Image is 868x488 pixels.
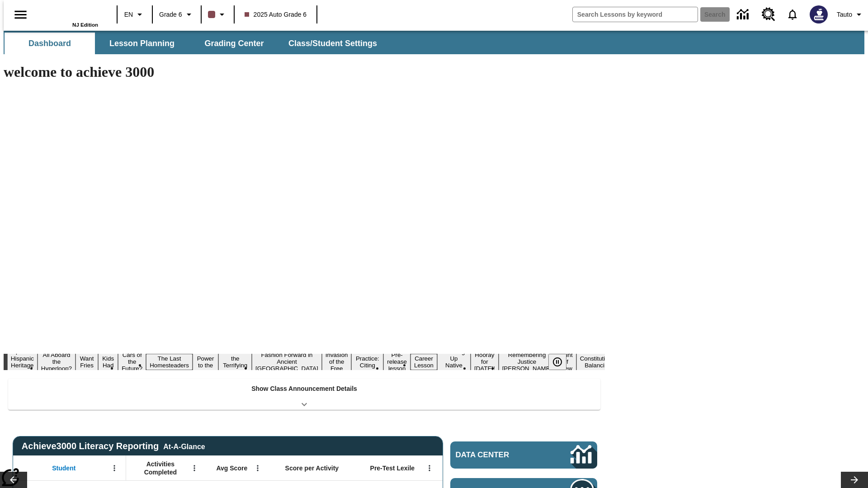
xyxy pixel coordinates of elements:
a: Home [39,4,98,22]
button: Class/Student Settings [281,33,384,54]
span: Achieve3000 Literacy Reporting [22,441,205,451]
button: Profile/Settings [833,6,868,23]
button: Open Menu [251,461,264,475]
button: Slide 9 Fashion Forward in Ancient Rome [252,350,322,373]
h1: welcome to achieve 3000 [4,64,605,80]
button: Dashboard [5,33,95,54]
span: 2025 Auto Grade 6 [245,10,307,19]
span: Dashboard [28,38,71,49]
div: Show Class Announcement Details [8,379,600,410]
button: Open Menu [423,461,436,475]
button: Select a new avatar [804,3,833,26]
button: Class color is dark brown. Change class color [204,6,231,23]
span: Avg Score [216,464,247,472]
img: Avatar [810,5,828,23]
button: Slide 15 Hooray for Constitution Day! [471,350,499,373]
button: Lesson carousel, Next [841,472,868,488]
div: Pause [548,354,576,370]
button: Grade: Grade 6, Select a grade [156,6,198,23]
button: Slide 4 Dirty Jobs Kids Had To Do [98,340,118,384]
button: Grading Center [189,33,279,54]
a: Notifications [781,3,804,26]
span: Score per Activity [285,464,339,472]
input: search field [573,7,698,22]
button: Open Menu [188,461,201,475]
span: NJ Edition [72,22,98,28]
button: Slide 7 Solar Power to the People [193,347,219,377]
span: Tauto [837,10,852,19]
button: Slide 5 Cars of the Future? [118,350,146,373]
a: Data Center [450,441,597,469]
button: Slide 2 All Aboard the Hyperloop? [38,350,75,373]
a: Resource Center, Will open in new tab [756,2,781,27]
div: SubNavbar [4,33,385,54]
span: Activities Completed [131,460,190,476]
button: Lesson Planning [97,33,187,54]
span: Student [52,464,75,472]
button: Slide 14 Cooking Up Native Traditions [437,347,471,377]
button: Pause [548,354,566,370]
span: Lesson Planning [109,38,175,49]
button: Slide 18 The Constitution's Balancing Act [576,347,620,377]
span: EN [124,10,133,19]
button: Language: EN, Select a language [120,6,149,23]
p: Show Class Announcement Details [251,384,357,394]
a: Data Center [731,2,756,27]
div: SubNavbar [4,31,864,54]
button: Slide 16 Remembering Justice O'Connor [499,350,556,373]
button: Slide 10 The Invasion of the Free CD [322,343,352,380]
button: Open Menu [108,461,121,475]
button: Slide 8 Attack of the Terrifying Tomatoes [218,347,252,377]
button: Slide 1 ¡Viva Hispanic Heritage Month! [7,347,38,377]
span: Data Center [456,450,540,460]
span: Class/Student Settings [288,38,377,49]
button: Slide 6 The Last Homesteaders [146,354,193,370]
span: Grading Center [204,38,264,49]
button: Open side menu [7,1,34,28]
button: Slide 13 Career Lesson [410,354,437,370]
button: Slide 11 Mixed Practice: Citing Evidence [351,347,383,377]
span: Pre-Test Lexile [370,464,415,472]
div: Home [39,3,98,28]
button: Slide 12 Pre-release lesson [383,350,410,373]
span: Grade 6 [159,10,182,19]
div: At-A-Glance [163,441,205,451]
button: Slide 3 Do You Want Fries With That? [75,340,98,384]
